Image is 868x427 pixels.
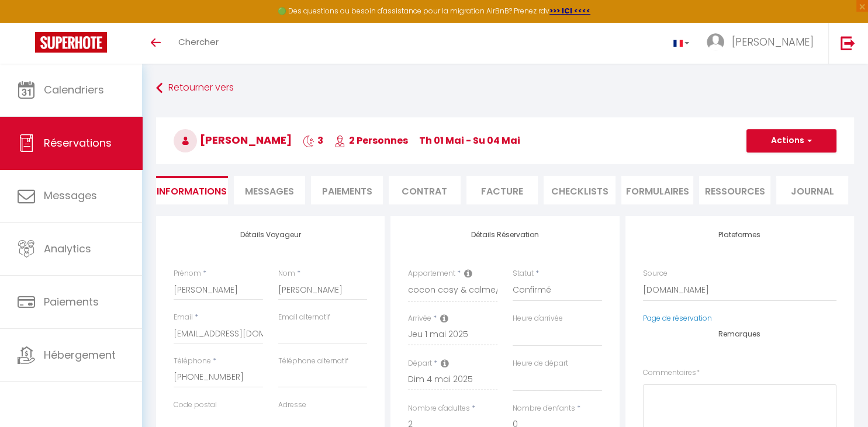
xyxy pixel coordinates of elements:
[698,23,828,64] a: ... [PERSON_NAME]
[44,294,99,309] span: Paiements
[44,136,112,150] span: Réservations
[35,32,107,53] img: Super Booking
[44,82,104,97] span: Calendriers
[643,313,712,323] a: Page de réservation
[643,231,836,239] h4: Plateformes
[513,268,534,279] label: Statut
[408,231,601,239] h4: Détails Réservation
[334,134,408,147] span: 2 Personnes
[746,129,836,152] button: Actions
[621,176,693,204] li: FORMULAIRES
[513,358,568,369] label: Heure de départ
[170,23,227,64] a: Chercher
[408,358,432,369] label: Départ
[278,312,330,323] label: Email alternatif
[643,367,700,379] label: Commentaires
[44,188,97,203] span: Messages
[513,313,563,324] label: Heure d'arrivée
[156,78,854,99] a: Retourner vers
[707,33,724,51] img: ...
[389,176,461,204] li: Contrat
[643,330,836,338] h4: Remarques
[156,176,228,204] li: Informations
[841,36,855,50] img: logout
[643,268,668,279] label: Source
[174,231,367,239] h4: Détails Voyageur
[174,312,193,323] label: Email
[174,400,217,411] label: Code postal
[178,36,219,48] span: Chercher
[419,134,520,147] span: Th 01 Mai - Su 04 Mai
[245,185,294,198] span: Messages
[278,400,306,411] label: Adresse
[408,403,470,414] label: Nombre d'adultes
[776,176,848,204] li: Journal
[408,268,455,279] label: Appartement
[466,176,538,204] li: Facture
[44,348,116,362] span: Hébergement
[44,241,91,256] span: Analytics
[311,176,383,204] li: Paiements
[278,356,348,367] label: Téléphone alternatif
[278,268,295,279] label: Nom
[408,313,431,324] label: Arrivée
[303,134,323,147] span: 3
[174,133,292,147] span: [PERSON_NAME]
[174,356,211,367] label: Téléphone
[174,268,201,279] label: Prénom
[699,176,771,204] li: Ressources
[549,6,590,16] a: >>> ICI <<<<
[732,34,814,49] span: [PERSON_NAME]
[513,403,575,414] label: Nombre d'enfants
[544,176,615,204] li: CHECKLISTS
